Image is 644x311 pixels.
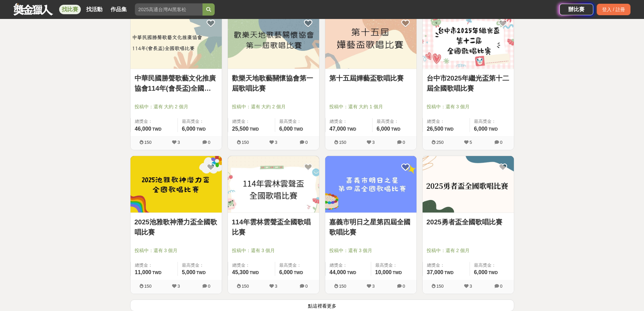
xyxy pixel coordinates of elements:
[500,284,502,289] span: 0
[232,217,315,237] a: 114年雲林雲聲盃全國歌唱比賽
[130,156,222,213] img: Cover Image
[339,284,347,289] span: 150
[597,4,630,15] div: 登入 / 註冊
[152,127,161,132] span: TWD
[474,262,510,269] span: 最高獎金：
[470,284,472,289] span: 3
[84,5,105,14] a: 找活動
[391,127,400,132] span: TWD
[135,103,218,110] span: 投稿中：還有 大約 2 個月
[228,156,319,213] img: Cover Image
[208,140,210,145] span: 0
[559,4,593,15] a: 辦比賽
[403,284,405,289] span: 0
[232,262,271,269] span: 總獎金：
[228,13,319,69] img: Cover Image
[444,127,453,132] span: TWD
[208,284,210,289] span: 0
[144,140,152,145] span: 150
[59,5,81,14] a: 找比賽
[279,118,315,125] span: 最高獎金：
[330,262,367,269] span: 總獎金：
[135,247,218,254] span: 投稿中：還有 3 個月
[347,127,356,132] span: TWD
[330,126,346,132] span: 47,000
[375,269,392,275] span: 10,000
[249,270,259,275] span: TWD
[249,127,259,132] span: TWD
[177,284,180,289] span: 3
[423,156,514,213] a: Cover Image
[372,284,375,289] span: 3
[427,73,510,93] a: 台中市2025年繼光盃第十二屆全國歌唱比賽
[427,126,444,132] span: 26,500
[325,156,416,213] img: Cover Image
[474,118,510,125] span: 最高獎金：
[436,284,444,289] span: 150
[392,270,402,275] span: TWD
[305,140,308,145] span: 0
[177,140,180,145] span: 3
[427,262,466,269] span: 總獎金：
[135,3,202,16] input: 2025高通台灣AI黑客松
[135,217,218,237] a: 2025池雅歌神潛力盃全國歌唱比賽
[130,156,222,213] a: Cover Image
[135,118,173,125] span: 總獎金：
[305,284,308,289] span: 0
[427,103,510,110] span: 投稿中：還有 3 個月
[279,269,293,275] span: 6,000
[444,270,453,275] span: TWD
[427,247,510,254] span: 投稿中：還有 2 個月
[196,270,206,275] span: TWD
[372,140,375,145] span: 3
[347,270,356,275] span: TWD
[135,73,218,93] a: 中華民國勝聲歌藝文化推廣協會114年(會長盃)全國歌唱比賽
[232,269,249,275] span: 45,300
[182,269,195,275] span: 5,000
[275,284,277,289] span: 3
[232,103,315,110] span: 投稿中：還有 大約 2 個月
[330,269,346,275] span: 44,000
[325,156,416,213] a: Cover Image
[228,156,319,213] a: Cover Image
[294,270,303,275] span: TWD
[279,262,315,269] span: 最高獎金：
[325,13,416,69] img: Cover Image
[242,284,249,289] span: 150
[135,262,173,269] span: 總獎金：
[329,73,412,83] a: 第十五屆嬅藝盃歌唱比賽
[329,247,412,254] span: 投稿中：還有 3 個月
[182,118,218,125] span: 最高獎金：
[232,118,271,125] span: 總獎金：
[108,5,129,14] a: 作品集
[330,118,368,125] span: 總獎金：
[436,140,444,145] span: 250
[294,127,303,132] span: TWD
[182,126,195,132] span: 6,000
[232,126,249,132] span: 25,500
[423,13,514,69] img: Cover Image
[196,127,206,132] span: TWD
[375,262,412,269] span: 最高獎金：
[182,262,218,269] span: 最高獎金：
[474,126,487,132] span: 6,000
[232,247,315,254] span: 投稿中：還有 3 個月
[144,284,152,289] span: 150
[474,269,487,275] span: 6,000
[488,127,498,132] span: TWD
[470,140,472,145] span: 5
[329,103,412,110] span: 投稿中：還有 大約 1 個月
[232,73,315,93] a: 歡樂天地歌藝關懷協會第一屆歌唱比賽
[339,140,347,145] span: 150
[279,126,293,132] span: 6,000
[488,270,498,275] span: TWD
[152,270,161,275] span: TWD
[329,217,412,237] a: 嘉義市明日之星第四屆全國歌唱比賽
[130,13,222,69] img: Cover Image
[135,269,151,275] span: 11,000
